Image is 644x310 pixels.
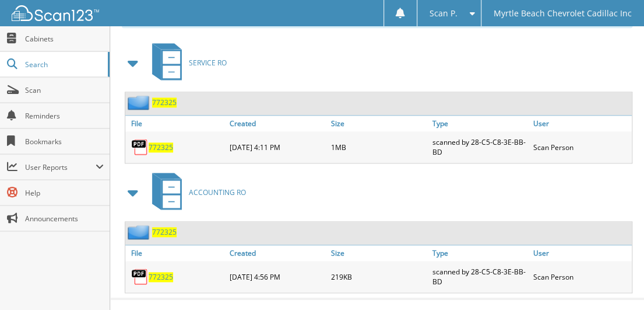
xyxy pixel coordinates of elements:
[227,134,328,160] div: [DATE] 4:11 PM
[328,134,430,160] div: 1MB
[227,264,328,290] div: [DATE] 4:56 PM
[25,188,104,198] span: Help
[429,134,530,160] div: scanned by 28-C5-C8-3E-BB-BD
[328,264,430,290] div: 219KB
[530,116,632,131] a: User
[149,142,173,152] a: 772325
[25,137,104,147] span: Bookmarks
[530,264,632,290] div: Scan Person
[227,245,328,261] a: Created
[227,116,328,131] a: Created
[328,116,430,131] a: Size
[25,214,104,224] span: Announcements
[530,245,632,261] a: User
[25,60,102,69] span: Search
[189,58,227,68] span: SERVICE RO
[494,10,632,17] span: Myrtle Beach Chevrolet Cadillac Inc
[145,169,246,215] a: ACCOUNTING RO
[25,34,104,44] span: Cabinets
[125,245,227,261] a: File
[131,138,149,156] img: PDF.png
[12,5,99,21] img: scan123-logo-white.svg
[25,162,96,172] span: User Reports
[128,225,152,239] img: folder2.png
[586,254,644,310] iframe: Chat Widget
[328,245,430,261] a: Size
[430,10,458,17] span: Scan P.
[530,134,632,160] div: Scan Person
[429,245,530,261] a: Type
[145,40,227,86] a: SERVICE RO
[128,95,152,110] img: folder2.png
[152,97,177,107] a: 772325
[189,187,246,197] span: ACCOUNTING RO
[429,264,530,290] div: scanned by 28-C5-C8-3E-BB-BD
[429,116,530,131] a: Type
[152,227,177,237] a: 772325
[131,268,149,285] img: PDF.png
[25,85,104,95] span: Scan
[25,111,104,121] span: Reminders
[149,272,173,282] a: 772325
[125,116,227,131] a: File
